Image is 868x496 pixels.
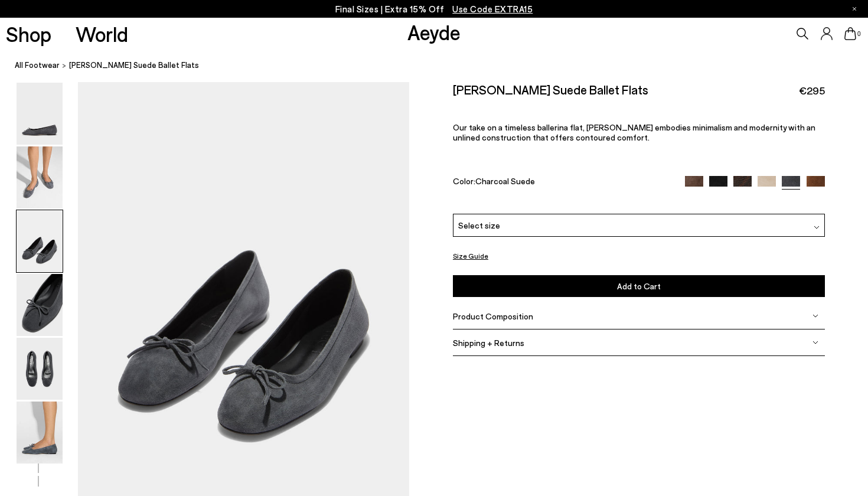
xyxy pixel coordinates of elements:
nav: breadcrumb [15,50,868,82]
p: Final Sizes | Extra 15% Off [335,2,533,17]
h2: [PERSON_NAME] Suede Ballet Flats [453,82,648,97]
span: Product Composition [453,311,533,321]
a: World [76,24,128,44]
span: €295 [799,83,825,98]
img: Delfina Suede Ballet Flats - Image 4 [17,274,63,336]
a: Aeyde [407,19,461,44]
img: Delfina Suede Ballet Flats - Image 3 [17,210,63,272]
span: [PERSON_NAME] Suede Ballet Flats [69,59,199,71]
img: Delfina Suede Ballet Flats - Image 5 [17,338,63,400]
img: Delfina Suede Ballet Flats - Image 6 [17,402,63,464]
img: svg%3E [812,340,818,345]
a: 0 [844,27,856,40]
span: Navigate to /collections/ss25-final-sizes [452,4,533,14]
span: Select size [458,219,500,231]
span: Add to Cart [617,281,661,291]
a: Shop [6,24,51,44]
button: Add to Cart [453,275,825,297]
span: 0 [856,31,862,37]
img: Delfina Suede Ballet Flats - Image 1 [17,83,63,145]
div: Color: [453,176,673,190]
span: Our take on a timeless ballerina flat, [PERSON_NAME] embodies minimalism and modernity with an un... [453,122,815,142]
span: Charcoal Suede [475,176,535,186]
button: Size Guide [453,249,488,263]
img: Delfina Suede Ballet Flats - Image 2 [17,146,63,208]
span: Shipping + Returns [453,338,524,348]
img: svg%3E [814,224,820,230]
img: svg%3E [812,313,818,319]
a: All Footwear [15,59,60,71]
